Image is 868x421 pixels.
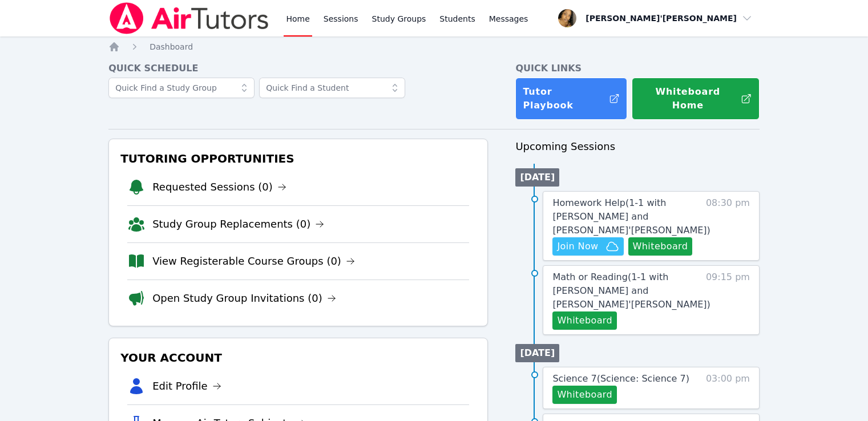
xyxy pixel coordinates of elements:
[632,78,760,120] button: Whiteboard Home
[152,216,324,232] a: Study Group Replacements (0)
[706,270,750,330] span: 09:15 pm
[118,148,478,169] h3: Tutoring Opportunities
[259,78,405,98] input: Quick Find a Student
[552,270,710,311] a: Math or Reading(1-1 with [PERSON_NAME] and [PERSON_NAME]'[PERSON_NAME])
[515,139,760,155] h3: Upcoming Sessions
[552,372,689,386] a: Science 7(Science: Science 7)
[552,373,689,384] span: Science 7 ( Science: Science 7 )
[489,13,528,25] span: Messages
[150,42,193,51] span: Dashboard
[515,344,559,362] li: [DATE]
[515,168,559,187] li: [DATE]
[152,179,286,195] a: Requested Sessions (0)
[552,237,623,256] button: Join Now
[552,311,617,330] button: Whiteboard
[152,378,221,394] a: Edit Profile
[515,62,760,75] h4: Quick Links
[552,197,710,236] span: Homework Help ( 1-1 with [PERSON_NAME] and [PERSON_NAME]'[PERSON_NAME] )
[108,62,488,75] h4: Quick Schedule
[552,386,617,404] button: Whiteboard
[515,78,627,120] a: Tutor Playbook
[108,41,760,52] nav: Breadcrumb
[152,253,355,269] a: View Registerable Course Groups (0)
[552,272,710,310] span: Math or Reading ( 1-1 with [PERSON_NAME] and [PERSON_NAME]'[PERSON_NAME] )
[108,2,270,34] img: Air Tutors
[118,347,478,368] h3: Your Account
[108,78,255,98] input: Quick Find a Study Group
[557,240,598,253] span: Join Now
[706,372,750,404] span: 03:00 pm
[150,41,193,52] a: Dashboard
[552,196,710,237] a: Homework Help(1-1 with [PERSON_NAME] and [PERSON_NAME]'[PERSON_NAME])
[706,196,750,256] span: 08:30 pm
[628,237,693,256] button: Whiteboard
[152,290,336,306] a: Open Study Group Invitations (0)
